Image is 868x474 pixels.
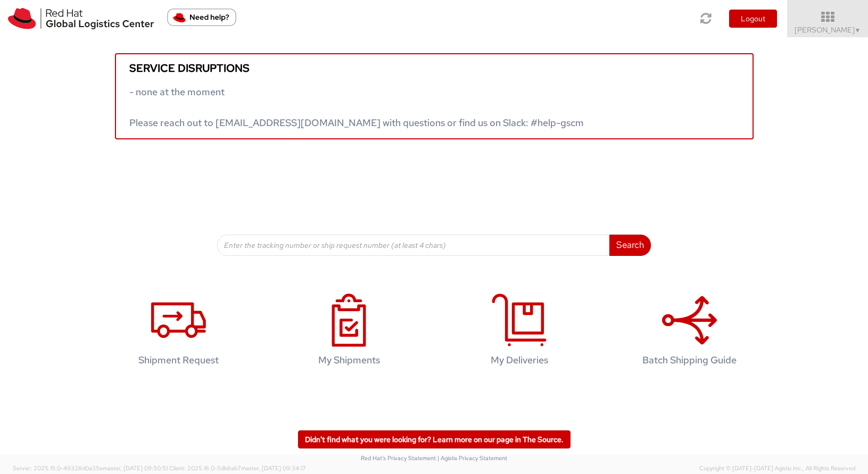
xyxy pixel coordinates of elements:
[8,8,154,29] img: rh-logistics-00dfa346123c4ec078e1.svg
[169,464,306,472] span: Client: 2025.18.0-5db8ab7
[610,282,770,382] a: Batch Shipping Guide
[241,464,306,472] span: master, [DATE] 09:34:17
[298,430,571,448] a: Didn't find what you were looking for? Learn more on our page in The Source.
[269,282,429,382] a: My Shipments
[129,62,739,74] h5: Service disruptions
[99,282,259,382] a: Shipment Request
[103,464,168,472] span: master, [DATE] 09:50:51
[451,355,588,365] h4: My Deliveries
[129,86,584,129] span: - none at the moment Please reach out to [EMAIL_ADDRESS][DOMAIN_NAME] with questions or find us o...
[115,53,754,139] a: Service disruptions - none at the moment Please reach out to [EMAIL_ADDRESS][DOMAIN_NAME] with qu...
[13,464,168,472] span: Server: 2025.19.0-49328d0a35e
[855,26,861,35] span: ▼
[440,282,599,382] a: My Deliveries
[437,454,507,462] a: | Agistix Privacy Statement
[361,454,436,462] a: Red Hat's Privacy Statement
[621,355,758,365] h4: Batch Shipping Guide
[729,10,777,28] button: Logout
[167,9,236,26] button: Need help?
[699,464,855,473] span: Copyright © [DATE]-[DATE] Agistix Inc., All Rights Reserved
[110,355,247,365] h4: Shipment Request
[217,235,610,256] input: Enter the tracking number or ship request number (at least 4 chars)
[280,355,418,365] h4: My Shipments
[609,235,651,256] button: Search
[795,25,861,35] span: [PERSON_NAME]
